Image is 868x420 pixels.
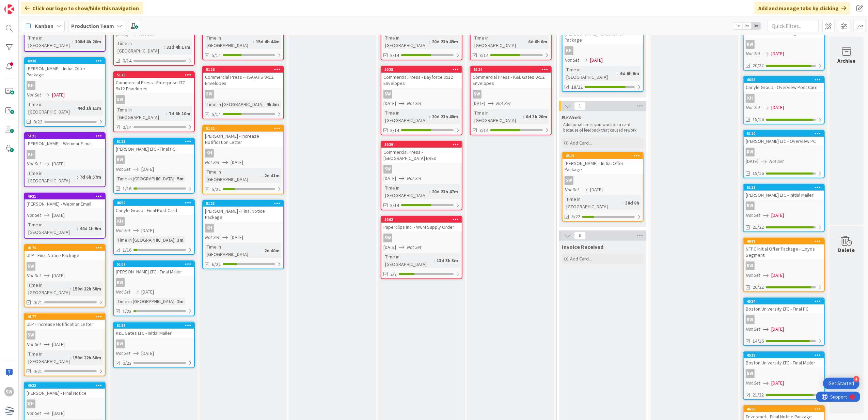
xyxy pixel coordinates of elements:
div: 4658 [747,77,824,82]
span: [DATE] [141,166,154,173]
div: KH [203,149,283,157]
span: : [166,110,167,117]
span: 2/7 [390,271,397,278]
div: SW [381,234,462,242]
div: 6d 6h 6m [618,70,641,77]
div: KH [205,149,214,157]
div: KH [114,217,194,226]
a: 5121[PERSON_NAME] - Webinar E-mailKHNot Set[DATE]Time in [GEOGRAPHIC_DATA]:7d 6h 57m [24,132,106,187]
span: 15/16 [753,170,764,177]
div: SW [381,165,462,174]
span: 5/14 [212,111,221,118]
div: 5123[PERSON_NAME] - Final Notice Package [203,200,283,222]
i: Not Set [746,50,760,57]
i: Not Set [746,272,760,278]
div: 5122 [203,125,283,132]
span: [DATE] [746,158,758,165]
a: 4176ULP - Final Notice PackageSWNot Set[DATE]Time in [GEOGRAPHIC_DATA]:159d 22h 58m0/21 [24,244,106,307]
div: RW [746,148,755,156]
span: [DATE] [771,104,784,111]
span: : [77,173,78,181]
div: 5125Commercial Press - Enterprise LTC 9x12 Envelopes [114,72,194,93]
span: 8/14 [390,127,399,134]
div: 5168K&L Gates LTC - Initial Mailer [114,322,194,337]
div: 5123 [206,201,283,206]
div: RW [744,40,824,49]
div: Time in [GEOGRAPHIC_DATA] [27,221,77,236]
div: 31d 4h 17m [165,43,192,51]
a: 5111[PERSON_NAME] LTC - Initial MailerRWNot Set[DATE]21/22 [743,184,825,232]
div: 4534 [744,298,824,304]
div: 5110[PERSON_NAME] LTC - Overview PC [744,131,824,146]
div: SW [114,95,194,104]
div: 5062 [381,216,462,223]
div: 5028 [384,67,462,72]
i: Not Set [565,57,579,63]
div: 13d 3h 3m [435,257,460,264]
div: 5110 [747,131,824,136]
div: 4658 [744,77,824,83]
span: [DATE] [141,227,154,234]
span: [DATE] [383,175,396,182]
i: Not Set [27,92,41,98]
div: RW [114,278,194,287]
span: [DATE] [590,186,603,193]
div: [PERSON_NAME] - Initial Offer Package [563,159,643,174]
div: Time in [GEOGRAPHIC_DATA] [383,253,434,268]
span: 6/22 [212,261,221,268]
div: 4176 [28,245,105,250]
span: 0/21 [33,299,42,306]
div: Boston University LTC - Final PC [744,304,824,313]
i: Not Set [116,227,130,234]
div: Time in [GEOGRAPHIC_DATA] [27,34,72,49]
div: Time in [GEOGRAPHIC_DATA] [116,175,174,182]
span: 1/23 [123,308,131,315]
a: 5124Commercial Press - K&L Gates 9x12 EnvelopesSW[DATE]Not SetTime in [GEOGRAPHIC_DATA]:6d 3h 20m... [470,66,552,135]
span: : [70,285,71,292]
i: Not Set [116,289,130,295]
div: RW [746,201,755,210]
div: KH [205,224,214,232]
span: : [525,38,526,45]
a: NFPC Final Notice PackageRWNot Set[DATE]20/22 [743,22,825,71]
i: Not Set [27,212,41,218]
i: Not Set [205,159,220,165]
span: : [429,188,430,195]
div: 5113 [114,138,194,145]
div: 5167 [117,262,194,267]
span: : [77,225,78,232]
a: 4931[PERSON_NAME] - Webinar EmailNot Set[DATE]Time in [GEOGRAPHIC_DATA]:44d 1h 9m [24,193,106,239]
span: 8/14 [390,202,399,209]
div: Time in [GEOGRAPHIC_DATA] [565,66,617,81]
span: 0/14 [123,124,131,131]
i: Not Set [565,186,579,193]
div: SW [473,90,482,99]
div: [PERSON_NAME] LTC - Initial Mailer [744,191,824,199]
div: KH [25,81,105,90]
span: [DATE] [52,212,65,219]
div: 4177 [28,314,105,319]
div: RW [116,155,125,164]
a: 5168K&L Gates LTC - Initial MailerRWNot Set[DATE]0/23 [113,322,195,368]
span: : [75,104,76,112]
div: RW [744,148,824,156]
div: 5111 [747,185,824,190]
div: ULP - Final Notice Package [25,251,105,260]
div: 4177 [25,314,105,320]
div: 4534 [747,299,824,304]
div: 2d 41m [263,172,281,179]
div: SW [383,90,392,99]
span: : [174,298,175,305]
a: 5110[PERSON_NAME] LTC - Overview PCRW[DATE]Not Set15/16 [743,130,825,178]
div: 4658Carlyle Group - Overview Post Card [744,77,824,92]
span: : [264,101,265,108]
div: 4930 [28,59,105,63]
span: 8/14 [390,52,399,59]
div: 4931[PERSON_NAME] - Webinar Email [25,193,105,208]
div: 5113[PERSON_NAME] LTC - Final PC [114,138,194,153]
div: 4176ULP - Final Notice Package [25,245,105,260]
i: Not Set [27,272,41,279]
div: Time in [GEOGRAPHIC_DATA] [116,298,174,305]
div: RW [114,155,194,164]
div: RW [746,261,755,270]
